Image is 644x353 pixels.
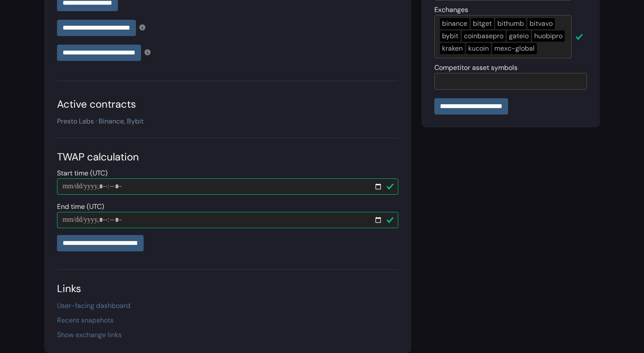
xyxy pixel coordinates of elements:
[434,63,518,73] label: Competitor asset symbols
[495,18,526,29] div: bithumb
[440,43,465,54] div: kraken
[532,30,565,42] div: huobipro
[471,18,494,29] div: bitget
[507,30,531,42] div: gateio
[57,316,114,325] a: Recent snapshots
[57,149,398,165] div: TWAP calculation
[57,117,144,126] a: Presto Labs · Binance, Bybit
[527,18,555,29] div: bitvavo
[440,30,460,42] div: bybit
[434,5,468,15] label: Exchanges
[462,30,506,42] div: coinbasepro
[492,43,537,54] div: mexc-global
[57,281,398,296] div: Links
[57,330,122,339] a: Show exchange links
[440,18,469,29] div: binance
[57,168,108,178] label: Start time (UTC)
[466,43,491,54] div: kucoin
[57,97,398,112] div: Active contracts
[57,301,130,310] a: User-facing dashboard
[57,202,104,212] label: End time (UTC)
